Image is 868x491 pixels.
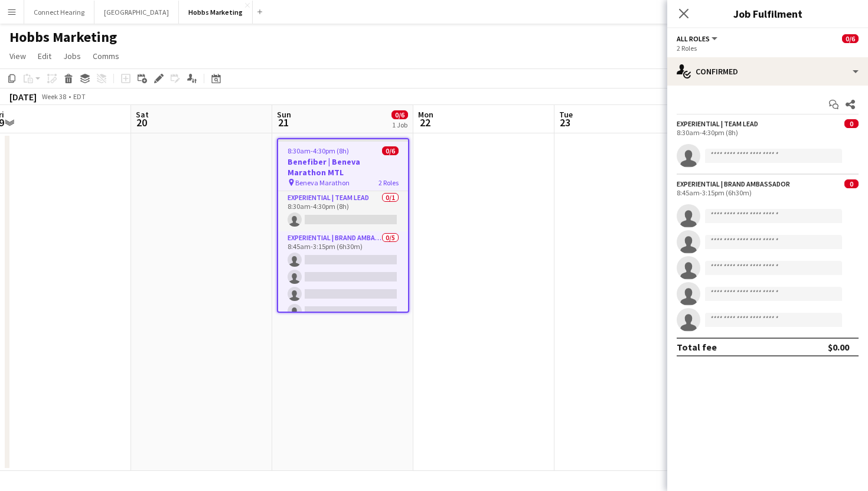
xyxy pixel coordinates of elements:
[278,156,408,178] h3: Benefiber | Beneva Marathon MTL
[667,6,868,21] h3: Job Fulfilment
[73,92,86,101] div: EDT
[136,109,149,120] span: Sat
[9,28,117,46] h1: Hobbs Marketing
[667,57,868,86] div: Confirmed
[677,128,859,137] div: 8:30am-4:30pm (8h)
[63,51,81,61] span: Jobs
[677,179,790,188] div: Experiential | Brand Ambassador
[288,146,349,155] span: 8:30am-4:30pm (8h)
[677,188,859,197] div: 8:45am-3:15pm (6h30m)
[844,119,859,128] span: 0
[677,34,710,43] span: All roles
[93,51,119,61] span: Comms
[677,341,717,353] div: Total fee
[277,109,291,120] span: Sun
[277,138,409,313] app-job-card: 8:30am-4:30pm (8h)0/6Benefiber | Beneva Marathon MTL Beneva Marathon2 RolesExperiential | Team Le...
[9,51,26,61] span: View
[844,179,859,188] span: 0
[39,92,68,101] span: Week 38
[677,44,859,53] div: 2 Roles
[94,1,179,24] button: [GEOGRAPHIC_DATA]
[559,109,573,120] span: Tue
[278,231,408,340] app-card-role: Experiential | Brand Ambassador0/58:45am-3:15pm (6h30m)
[134,116,149,129] span: 20
[828,341,849,353] div: $0.00
[278,191,408,231] app-card-role: Experiential | Team Lead0/18:30am-4:30pm (8h)
[382,146,399,155] span: 0/6
[9,91,37,103] div: [DATE]
[88,48,124,64] a: Comms
[378,178,399,187] span: 2 Roles
[38,51,51,61] span: Edit
[392,120,407,129] div: 1 Job
[677,34,719,43] button: All roles
[391,110,408,119] span: 0/6
[33,48,56,64] a: Edit
[5,48,31,64] a: View
[295,178,350,187] span: Beneva Marathon
[275,116,291,129] span: 21
[58,48,86,64] a: Jobs
[24,1,94,24] button: Connect Hearing
[179,1,253,24] button: Hobbs Marketing
[418,109,433,120] span: Mon
[842,34,859,43] span: 0/6
[557,116,573,129] span: 23
[416,116,433,129] span: 22
[677,119,758,128] div: Experiential | Team Lead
